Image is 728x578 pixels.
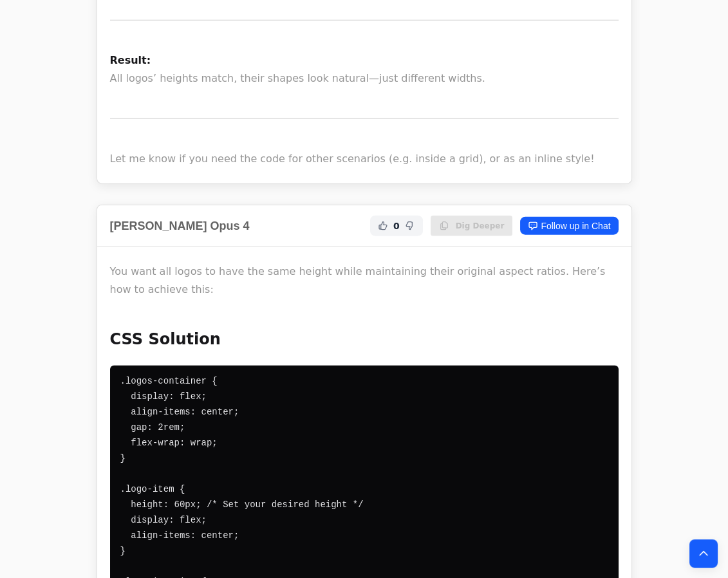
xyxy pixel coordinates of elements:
[402,218,418,234] button: Not Helpful
[689,539,718,568] button: Back to top
[520,217,618,235] a: Follow up in Chat
[110,54,151,66] strong: Result:
[110,330,619,350] h2: CSS Solution
[110,51,619,88] p: All logos’ heights match, their shapes look natural—just different widths.
[375,218,391,234] button: Helpful
[110,217,250,235] h2: [PERSON_NAME] Opus 4
[110,263,619,299] p: You want all logos to have the same height while maintaining their original aspect ratios. Here’s...
[393,219,400,232] span: 0
[110,150,619,168] p: Let me know if you need the code for other scenarios (e.g. inside a grid), or as an inline style!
